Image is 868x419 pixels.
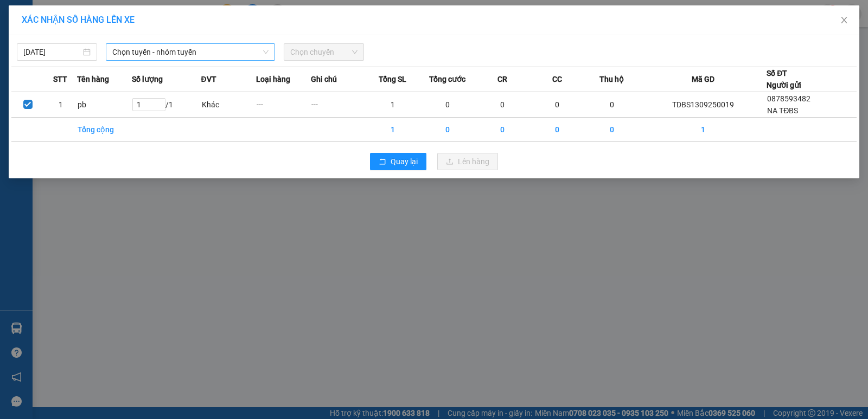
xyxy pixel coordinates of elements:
button: Close [829,5,859,36]
span: Tên hàng [77,73,109,85]
td: 0 [420,92,475,118]
td: 0 [585,118,640,142]
span: NA TĐBS [767,106,798,115]
span: Tổng cước [429,73,465,85]
td: 0 [475,118,530,142]
span: Ghi chú [311,73,337,85]
td: Tổng cộng [77,118,132,142]
span: rollback [379,158,386,166]
span: STT [53,73,67,85]
td: / 1 [132,92,201,118]
span: Chọn tuyến - nhóm tuyến [112,44,269,60]
td: 0 [420,118,475,142]
button: uploadLên hàng [437,153,498,170]
div: Số ĐT Người gửi [767,67,801,91]
span: down [263,49,269,55]
span: Quay lại [391,156,418,167]
td: 0 [530,118,585,142]
li: 271 - [PERSON_NAME] - [GEOGRAPHIC_DATA] - [GEOGRAPHIC_DATA] [101,27,454,40]
td: pb [77,92,132,118]
input: 13/09/2025 [23,46,81,58]
td: --- [311,92,366,118]
span: CR [497,73,507,85]
span: Loại hàng [256,73,290,85]
td: 0 [585,92,640,118]
td: 0 [530,92,585,118]
span: Mã GD [692,73,714,85]
td: 1 [366,118,420,142]
span: Tổng SL [379,73,406,85]
td: TDBS1309250019 [640,92,767,118]
td: --- [256,92,311,118]
span: 0878593482 [767,94,810,103]
span: Thu hộ [599,73,624,85]
span: ĐVT [201,73,216,85]
img: logo.jpg [14,14,95,68]
span: close [840,16,848,24]
td: 1 [366,92,420,118]
td: Khác [201,92,256,118]
span: XÁC NHẬN SỐ HÀNG LÊN XE [22,15,135,25]
span: Số lượng [132,73,163,85]
td: 0 [475,92,530,118]
b: GỬI : VP Thiên [PERSON_NAME] [14,74,131,110]
td: 1 [44,92,78,118]
td: 1 [640,118,767,142]
span: Chọn chuyến [290,44,358,60]
button: rollbackQuay lại [370,153,426,170]
span: CC [552,73,562,85]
